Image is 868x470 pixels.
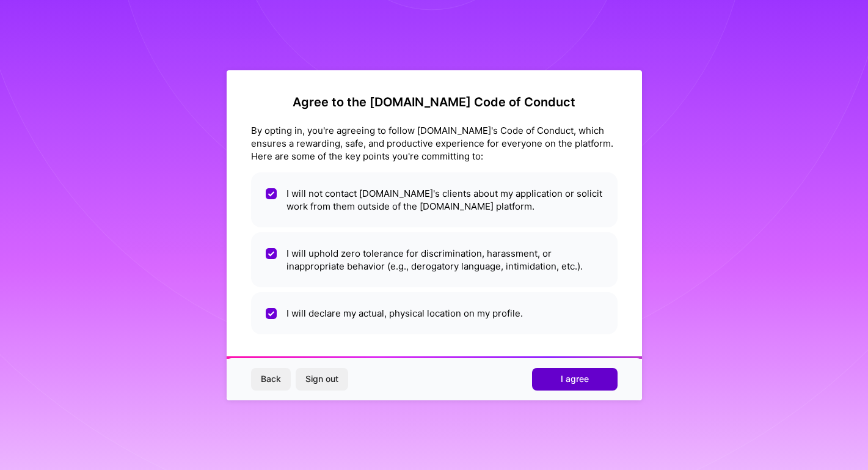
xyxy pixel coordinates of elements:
[561,373,589,385] span: I agree
[261,373,281,385] span: Back
[296,368,348,390] button: Sign out
[305,373,338,385] span: Sign out
[251,232,618,287] li: I will uphold zero tolerance for discrimination, harassment, or inappropriate behavior (e.g., der...
[251,292,618,334] li: I will declare my actual, physical location on my profile.
[251,95,618,109] h2: Agree to the [DOMAIN_NAME] Code of Conduct
[251,172,618,227] li: I will not contact [DOMAIN_NAME]'s clients about my application or solicit work from them outside...
[532,368,618,390] button: I agree
[251,368,291,390] button: Back
[251,124,618,163] div: By opting in, you're agreeing to follow [DOMAIN_NAME]'s Code of Conduct, which ensures a rewardin...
